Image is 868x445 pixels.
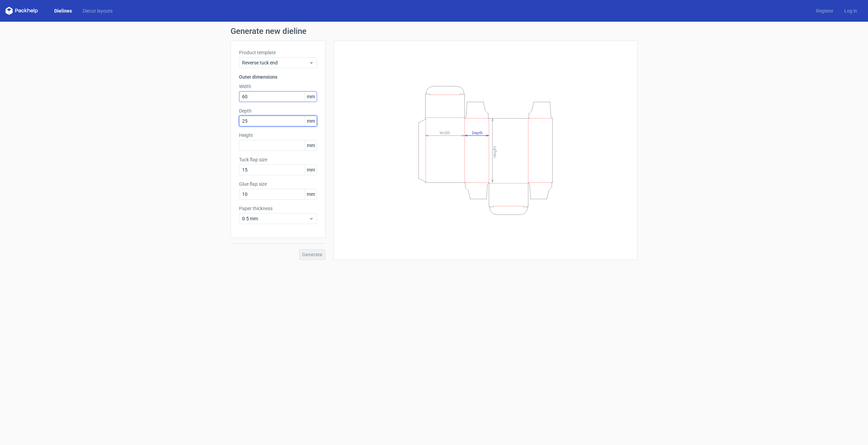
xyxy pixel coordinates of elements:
tspan: Depth [472,130,483,135]
span: mm [305,140,317,150]
span: mm [305,116,317,126]
span: mm [305,165,317,175]
span: mm [305,189,317,199]
a: Diecut layouts [77,7,118,14]
label: Glue flap size [239,181,317,187]
label: Depth [239,107,317,114]
a: Register [811,7,839,14]
label: Width [239,83,317,90]
a: Log in [839,7,863,14]
label: Tuck flap size [239,156,317,163]
tspan: Height [492,146,497,158]
span: Reverse tuck end [242,59,309,66]
span: 0.5 mm [242,215,309,222]
h3: Outer dimensions [239,74,317,80]
a: Dielines [49,7,77,14]
label: Product template [239,49,317,56]
h1: Generate new dieline [231,27,637,35]
label: Paper thickness [239,205,317,212]
span: mm [305,92,317,102]
tspan: Width [439,130,450,135]
label: Height [239,132,317,139]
